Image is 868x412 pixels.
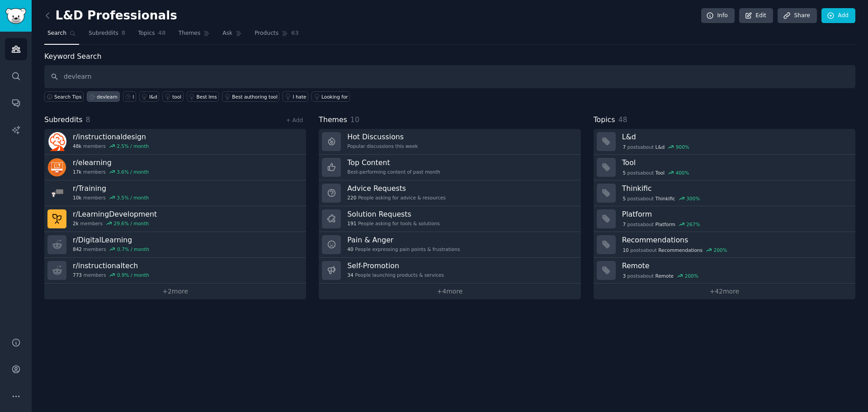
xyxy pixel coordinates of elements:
[594,206,855,232] a: Platform7postsaboutPlatform267%
[622,209,849,219] h3: Platform
[172,94,181,100] div: tool
[114,220,149,227] div: 29.6 % / month
[44,206,306,232] a: r/LearningDevelopment2kmembers29.6% / month
[122,29,126,38] span: 8
[319,284,580,299] a: +4more
[622,272,699,280] div: post s about
[347,209,439,219] h3: Solution Requests
[347,158,440,167] h3: Top Content
[149,94,157,100] div: l&d
[44,129,306,155] a: r/instructionaldesign48kmembers2.5% / month
[622,143,690,151] div: post s about
[656,144,665,150] span: L&d
[350,115,359,124] span: 10
[622,261,849,270] h3: Remote
[714,247,727,253] div: 200 %
[73,272,82,278] span: 773
[44,65,855,88] input: Keyword search in audience
[73,272,149,278] div: members
[117,169,149,175] div: 3.6 % / month
[73,246,82,252] span: 842
[623,195,626,202] span: 5
[686,195,700,202] div: 300 %
[73,235,149,245] h3: r/ DigitalLearning
[89,29,118,38] span: Subreddits
[73,209,157,219] h3: r/ LearningDevelopment
[618,115,627,124] span: 48
[347,132,418,142] h3: Hot Discussions
[821,8,855,24] a: Add
[594,180,855,206] a: Thinkific5postsaboutThinkific300%
[778,8,816,24] a: Share
[47,29,66,38] span: Search
[347,143,418,149] div: Popular discussions this week
[47,209,66,228] img: LearningDevelopment
[197,94,217,100] div: Best lms
[44,232,306,258] a: r/DigitalLearning842members0.7% / month
[73,220,79,227] span: 2k
[44,52,101,61] label: Keyword Search
[347,169,440,175] div: Best-performing content of past month
[135,26,169,45] a: Topics48
[117,246,149,252] div: 0.7 % / month
[47,158,66,177] img: elearning
[685,273,698,279] div: 200 %
[255,29,278,38] span: Products
[222,91,279,102] a: Best authoring tool
[623,221,626,227] span: 7
[347,194,356,201] span: 220
[347,235,460,245] h3: Pain & Anger
[622,220,701,228] div: post s about
[222,29,232,38] span: Ask
[44,114,83,126] span: Subreddits
[133,94,134,100] div: l
[623,247,628,253] span: 10
[44,9,177,23] h2: L&D Professionals
[44,180,306,206] a: r/Training10kmembers3.5% / month
[319,206,580,232] a: Solution Requests191People asking for tools & solutions
[47,132,66,151] img: instructionaldesign
[321,94,348,100] div: Looking for
[44,26,79,45] a: Search
[347,194,445,201] div: People asking for advice & resources
[658,247,703,253] span: Recommendations
[594,258,855,284] a: Remote3postsaboutRemote200%
[311,91,350,102] a: Looking for
[319,129,580,155] a: Hot DiscussionsPopular discussions this week
[73,143,81,149] span: 48k
[594,155,855,180] a: Tool5postsaboutTool400%
[162,91,183,102] a: tool
[73,169,149,175] div: members
[594,284,855,299] a: +42more
[139,91,159,102] a: l&d
[656,221,675,227] span: Platform
[623,144,626,150] span: 7
[219,26,245,45] a: Ask
[594,232,855,258] a: Recommendations10postsaboutRecommendations200%
[97,94,118,100] div: devlearn
[73,169,81,175] span: 17k
[656,195,675,202] span: Thinkific
[347,261,444,270] h3: Self-Promotion
[86,115,90,124] span: 8
[286,117,303,123] a: + Add
[73,220,157,227] div: members
[656,170,665,176] span: Tool
[73,246,149,252] div: members
[686,221,700,227] div: 267 %
[73,143,149,149] div: members
[622,169,690,177] div: post s about
[319,258,580,284] a: Self-Promotion34People launching products & services
[187,91,219,102] a: Best lms
[44,258,306,284] a: r/instructionaltech773members0.9% / month
[5,8,26,24] img: GummySearch logo
[175,26,213,45] a: Themes
[347,272,444,278] div: People launching products & services
[73,158,149,167] h3: r/ elearning
[138,29,155,38] span: Topics
[117,272,149,278] div: 0.9 % / month
[47,184,66,203] img: Training
[623,273,626,279] span: 3
[123,91,136,102] a: l
[623,170,626,176] span: 5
